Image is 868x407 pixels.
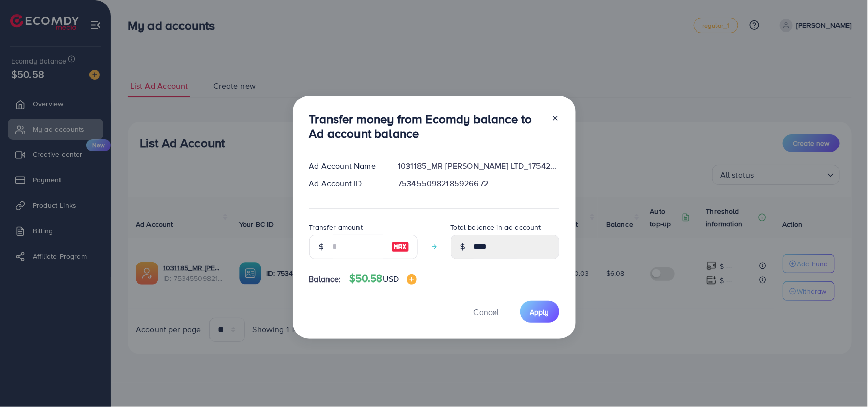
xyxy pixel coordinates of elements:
[301,178,390,190] div: Ad Account ID
[520,301,559,323] button: Apply
[461,301,512,323] button: Cancel
[391,241,409,253] img: image
[451,222,541,232] label: Total balance in ad account
[530,307,549,317] span: Apply
[390,178,567,190] div: 7534550982185926672
[301,160,390,172] div: Ad Account Name
[390,160,567,172] div: 1031185_MR [PERSON_NAME] LTD_1754274376901
[349,272,417,285] h4: $50.58
[309,273,341,285] span: Balance:
[309,222,363,232] label: Transfer amount
[309,112,543,141] h3: Transfer money from Ecomdy balance to Ad account balance
[474,306,499,318] span: Cancel
[407,274,417,285] img: image
[383,273,399,285] span: USD
[825,361,860,399] iframe: Chat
